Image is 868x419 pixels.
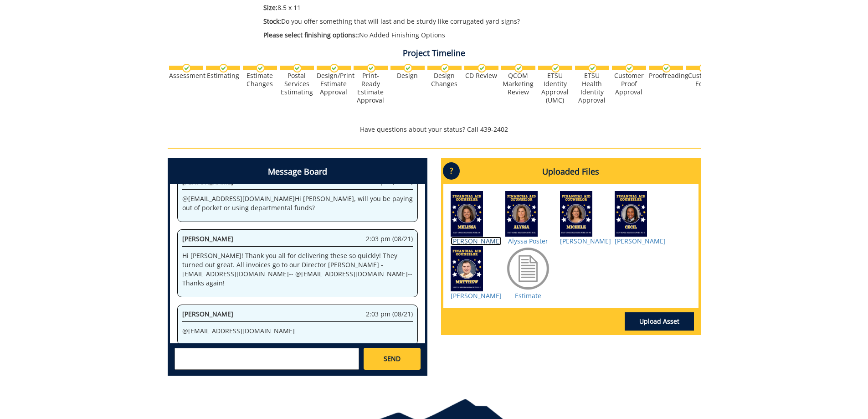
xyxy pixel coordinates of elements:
a: Upload Asset [625,312,694,331]
a: [PERSON_NAME] [451,237,502,245]
div: QCOM Marketing Review [501,72,535,96]
p: Have questions about your status? Call 439-2402 [168,125,701,134]
img: checkmark [478,64,486,72]
span: [PERSON_NAME] [182,177,233,186]
span: [PERSON_NAME] [182,234,233,243]
img: checkmark [256,64,265,72]
p: ? [443,162,460,180]
div: Customer Proof Approval [612,72,646,96]
img: checkmark [330,64,339,72]
div: Assessment [169,72,203,80]
h4: Project Timeline [168,49,701,58]
img: checkmark [625,64,634,72]
div: ETSU Health Identity Approval [575,72,609,104]
img: checkmark [551,64,560,72]
h4: Message Board [170,160,425,184]
a: Estimate [515,291,541,300]
img: checkmark [404,64,412,72]
span: SEND [384,354,401,363]
div: Design [390,72,425,80]
a: SEND [364,348,420,370]
img: checkmark [514,64,523,72]
div: Print-Ready Estimate Approval [354,72,388,104]
a: [PERSON_NAME] [615,237,666,245]
img: checkmark [588,64,597,72]
p: No Added Finishing Options [263,31,620,40]
img: checkmark [699,64,708,72]
img: checkmark [441,64,449,72]
div: Customer Edits [686,72,720,88]
span: [PERSON_NAME] [182,310,233,318]
img: checkmark [367,64,375,72]
textarea: messageToSend [175,348,359,370]
div: Proofreading [649,72,683,80]
img: checkmark [662,64,671,72]
a: Alyssa Poster [508,237,548,245]
img: checkmark [219,64,228,72]
div: Design Changes [427,72,462,88]
div: Estimate Changes [243,72,277,88]
p: Do you offer something that will last and be sturdy like corrugated yard signs? [263,17,620,26]
div: ETSU Identity Approval (UMC) [538,72,572,104]
span: Please select finishing options:: [263,31,359,39]
span: Stock: [263,17,281,26]
p: @ [EMAIL_ADDRESS][DOMAIN_NAME] Hi [PERSON_NAME], will you be paying out of pocket or using depart... [182,194,413,212]
a: [PERSON_NAME] [560,237,611,245]
img: checkmark [293,64,302,72]
h4: Uploaded Files [443,160,699,184]
a: [PERSON_NAME] [451,291,502,300]
span: Size: [263,3,277,12]
span: 2:03 pm (08/21) [366,234,413,243]
p: 8.5 x 11 [263,3,620,12]
p: @ [EMAIL_ADDRESS][DOMAIN_NAME] [182,326,413,336]
img: checkmark [182,64,191,72]
div: Design/Print Estimate Approval [317,72,351,96]
div: CD Review [464,72,498,80]
div: Estimating [206,72,240,80]
p: Hi [PERSON_NAME]! Thank you all for delivering these so quickly! They turned out great. All invoi... [182,251,413,288]
div: Postal Services Estimating [280,72,314,96]
span: 2:03 pm (08/21) [366,310,413,319]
